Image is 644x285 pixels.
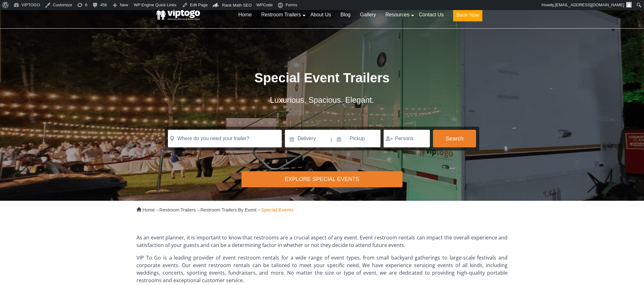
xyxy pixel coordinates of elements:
[336,8,355,22] a: Blog
[333,130,380,147] input: Pickup
[257,8,306,22] a: Restroom Trailers
[136,254,508,284] p: VIP To Go is a leading provider of event restroom rentals for a wide range of event types, from s...
[380,8,414,22] a: Resources
[168,130,282,147] input: Where do you need your trailer?
[453,9,482,21] button: Book Now
[355,8,381,22] a: Gallery
[142,207,155,212] a: Home
[159,207,196,212] a: Restroom Trailers
[254,70,390,85] span: Special Event Trailers
[270,96,374,104] span: Luxurious. Spacious. Elegant.
[384,130,430,147] input: Persons
[136,234,508,249] p: As an event planner, it is important to know that restrooms are a crucial aspect of any event. Ev...
[261,207,293,212] strong: Special Events
[414,8,448,22] a: Contact Us
[234,8,257,22] a: Home
[222,3,252,8] span: Rank Math SEO
[285,130,330,147] input: Delivery
[306,8,336,22] a: About Us
[555,3,624,7] span: [EMAIL_ADDRESS][DOMAIN_NAME]
[331,130,332,150] span: |
[433,130,476,147] button: Search
[200,207,256,212] a: Restroom Trailers By Event
[241,171,402,187] div: Explore Special Events
[448,8,487,25] a: Book Now
[142,207,294,212] span: → → →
